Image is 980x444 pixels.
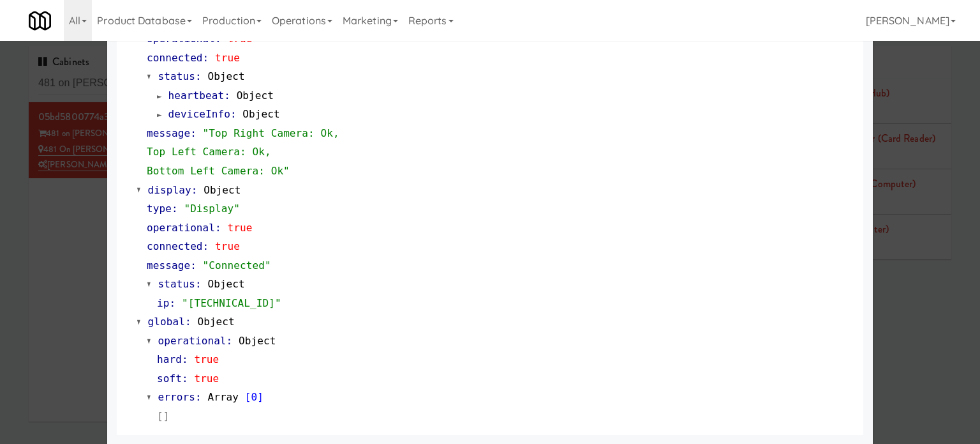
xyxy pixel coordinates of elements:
[172,203,178,215] span: :
[147,203,172,215] span: type
[195,70,202,82] span: :
[182,353,188,365] span: :
[215,240,240,252] span: true
[157,353,182,365] span: hard
[147,259,190,272] span: message
[157,297,169,309] span: ip
[190,127,197,139] span: :
[242,108,279,120] span: Object
[190,259,197,272] span: :
[169,297,175,309] span: :
[184,203,240,215] span: "Display"
[148,184,191,196] span: display
[195,278,202,290] span: :
[168,108,230,120] span: deviceInfo
[147,240,203,252] span: connected
[203,259,271,272] span: "Connected"
[215,52,240,64] span: true
[204,184,241,196] span: Object
[257,391,264,403] span: ]
[168,89,225,102] span: heartbeat
[147,222,215,234] span: operational
[185,316,191,328] span: :
[251,391,258,403] span: 0
[191,184,198,196] span: :
[195,391,202,403] span: :
[194,372,219,385] span: true
[239,335,276,347] span: Object
[147,127,190,139] span: message
[215,222,221,234] span: :
[197,316,234,328] span: Object
[147,127,339,177] span: "Top Right Camera: Ok, Top Left Camera: Ok, Bottom Left Camera: Ok"
[224,89,230,102] span: :
[182,297,281,309] span: "[TECHNICAL_ID]"
[207,278,244,290] span: Object
[158,278,195,290] span: status
[158,391,195,403] span: errors
[203,52,209,64] span: :
[147,52,203,64] span: connected
[148,316,185,328] span: global
[203,240,209,252] span: :
[207,70,244,82] span: Object
[207,391,239,403] span: Array
[194,353,219,365] span: true
[237,89,274,102] span: Object
[230,108,237,120] span: :
[182,372,188,385] span: :
[228,222,253,234] span: true
[158,70,195,82] span: status
[158,335,226,347] span: operational
[29,10,51,32] img: Micromart
[245,391,251,403] span: [
[226,335,233,347] span: :
[157,372,182,385] span: soft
